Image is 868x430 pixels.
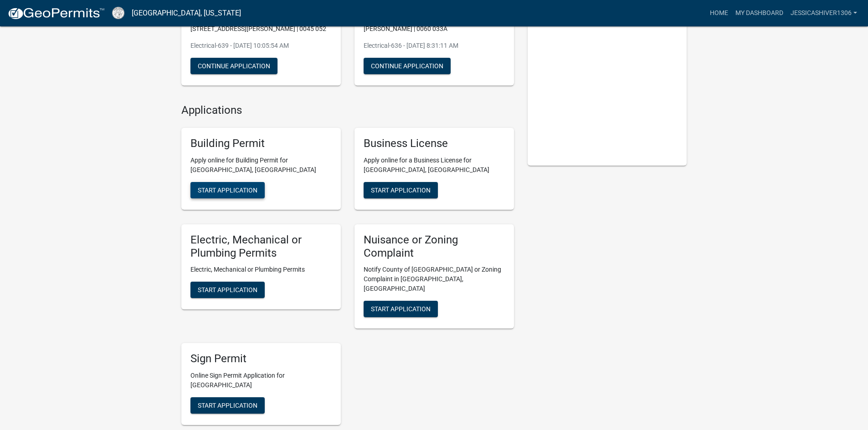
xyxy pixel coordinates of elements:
[198,186,257,193] span: Start Application
[112,7,124,19] img: Cook County, Georgia
[190,371,332,390] p: Online Sign Permit Application for [GEOGRAPHIC_DATA]
[190,397,265,414] button: Start Application
[190,233,332,260] h5: Electric, Mechanical or Plumbing Permits
[706,5,732,22] a: Home
[181,104,514,117] h4: Applications
[190,156,332,175] p: Apply online for Building Permit for [GEOGRAPHIC_DATA], [GEOGRAPHIC_DATA]
[364,265,505,293] p: Notify County of [GEOGRAPHIC_DATA] or Zoning Complaint in [GEOGRAPHIC_DATA], [GEOGRAPHIC_DATA]
[371,186,431,193] span: Start Application
[732,5,787,22] a: My Dashboard
[190,137,332,150] h5: Building Permit
[190,182,265,198] button: Start Application
[190,265,332,274] p: Electric, Mechanical or Plumbing Permits
[190,282,265,298] button: Start Application
[364,301,438,317] button: Start Application
[364,137,505,150] h5: Business License
[364,58,451,74] button: Continue Application
[364,233,505,260] h5: Nuisance or Zoning Complaint
[371,305,431,313] span: Start Application
[787,5,861,22] a: JessicaShiver1306
[198,286,257,293] span: Start Application
[364,156,505,175] p: Apply online for a Business License for [GEOGRAPHIC_DATA], [GEOGRAPHIC_DATA]
[364,41,505,51] p: Electrical-636 - [DATE] 8:31:11 AM
[190,58,277,74] button: Continue Application
[132,5,241,21] a: [GEOGRAPHIC_DATA], [US_STATE]
[190,41,332,51] p: Electrical-639 - [DATE] 10:05:54 AM
[198,402,257,409] span: Start Application
[364,182,438,198] button: Start Application
[190,352,332,365] h5: Sign Permit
